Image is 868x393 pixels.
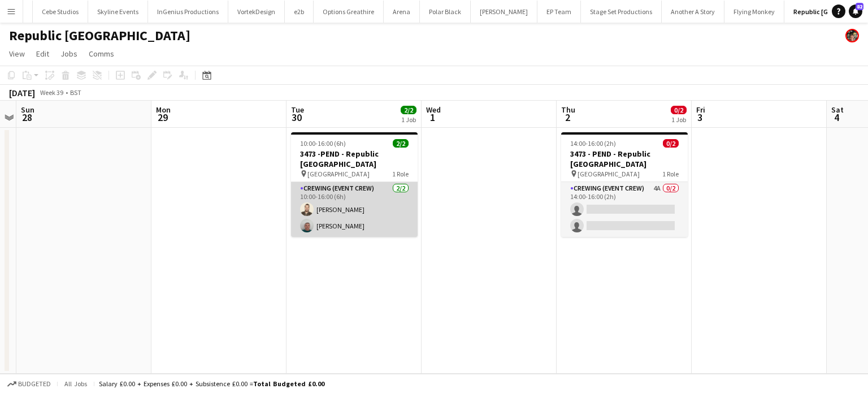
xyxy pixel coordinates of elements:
span: 82 [856,3,863,10]
div: Salary £0.00 + Expenses £0.00 + Subsistence £0.00 = [99,379,324,388]
span: 10:00-16:00 (6h) [300,139,346,148]
span: 2/2 [401,106,416,114]
span: 29 [154,111,171,124]
a: Edit [32,46,54,61]
h3: 3473 - PEND - Republic [GEOGRAPHIC_DATA] [561,149,688,169]
span: 30 [289,111,304,124]
button: Stage Set Productions [581,1,662,23]
span: Fri [696,105,705,115]
app-job-card: 14:00-16:00 (2h)0/23473 - PEND - Republic [GEOGRAPHIC_DATA] [GEOGRAPHIC_DATA]1 RoleCrewing (Event... [561,132,688,237]
div: BST [70,88,81,97]
span: Mon [156,105,171,115]
div: 1 Job [671,115,686,124]
span: [GEOGRAPHIC_DATA] [307,170,370,178]
button: Polar Black [420,1,471,23]
span: Jobs [60,49,77,59]
a: 82 [849,5,862,18]
span: View [9,49,25,59]
span: Week 39 [37,88,66,97]
span: Budgeted [18,380,51,388]
span: 2 [559,111,575,124]
button: Options Greathire [314,1,384,23]
button: VortekDesign [228,1,285,23]
span: 1 [424,111,441,124]
span: Wed [426,105,441,115]
button: Another A Story [662,1,724,23]
app-card-role: Crewing (Event Crew)2/210:00-16:00 (6h)[PERSON_NAME][PERSON_NAME] [291,182,418,237]
button: Flying Monkey [724,1,784,23]
button: Cebe Studios [33,1,88,23]
span: 1 Role [392,170,409,178]
a: Comms [84,46,119,61]
button: Arena [384,1,420,23]
span: Total Budgeted £0.00 [253,379,324,388]
button: Budgeted [6,378,53,390]
span: 14:00-16:00 (2h) [570,139,616,148]
button: [PERSON_NAME] [471,1,537,23]
span: 28 [19,111,34,124]
span: 3 [695,111,705,124]
span: Tue [291,105,304,115]
span: Edit [36,49,49,59]
span: All jobs [62,379,89,388]
button: EP Team [537,1,581,23]
app-job-card: 10:00-16:00 (6h)2/23473 -PEND - Republic [GEOGRAPHIC_DATA] [GEOGRAPHIC_DATA]1 RoleCrewing (Event ... [291,132,418,237]
span: 4 [830,111,844,124]
a: Jobs [56,46,82,61]
span: 0/2 [663,139,679,148]
span: Sat [831,105,844,115]
button: e2b [285,1,314,23]
span: 2/2 [393,139,409,148]
button: Skyline Events [88,1,148,23]
h3: 3473 -PEND - Republic [GEOGRAPHIC_DATA] [291,149,418,169]
div: 1 Job [401,115,416,124]
div: [DATE] [9,87,35,98]
span: Sun [21,105,34,115]
button: InGenius Productions [148,1,228,23]
app-card-role: Crewing (Event Crew)4A0/214:00-16:00 (2h) [561,182,688,237]
span: Thu [561,105,575,115]
span: [GEOGRAPHIC_DATA] [578,170,640,178]
span: Comms [89,49,114,59]
span: 0/2 [671,106,687,114]
h1: Republic [GEOGRAPHIC_DATA] [9,27,190,44]
span: 1 Role [662,170,679,178]
app-user-avatar: Brayden Davison [845,29,859,42]
a: View [5,46,29,61]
